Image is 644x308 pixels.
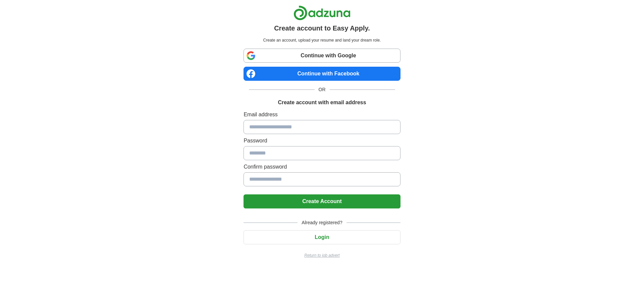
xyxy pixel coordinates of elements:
img: Adzuna logo [293,5,351,20]
h1: Create account with email address [278,99,366,107]
span: Already registered? [298,219,346,226]
button: Login [244,230,400,244]
label: Email address [244,111,400,119]
a: Login [244,234,400,240]
a: Continue with Google [244,49,400,63]
p: Create an account, upload your resume and land your dream role. [245,37,399,43]
a: Continue with Facebook [244,67,400,81]
button: Create Account [244,194,400,208]
label: Password [244,137,400,145]
a: Return to job advert [244,252,400,258]
span: OR [315,86,330,93]
label: Confirm password [244,163,400,171]
h1: Create account to Easy Apply. [274,23,370,33]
